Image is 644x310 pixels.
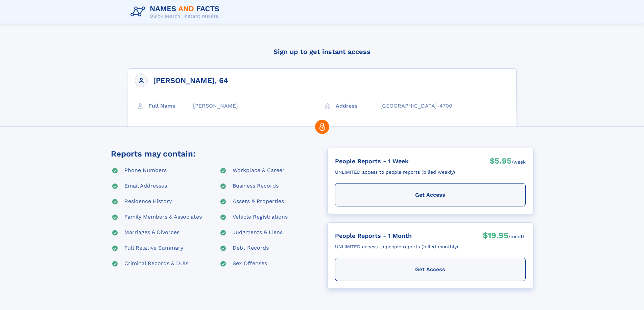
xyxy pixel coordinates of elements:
[233,229,283,237] div: Judgments & Liens
[233,167,285,175] div: Workplace & Career
[124,167,167,175] div: Phone Numbers
[124,198,172,206] div: Residence History
[128,41,517,62] h4: Sign up to get instant access
[511,156,526,168] div: /week
[335,183,526,206] div: Get Access
[124,213,202,221] div: Family Members & Associates
[233,198,284,206] div: Assets & Properties
[233,213,288,221] div: Vehicle Registrations
[233,244,269,252] div: Debt Records
[128,3,225,21] img: Logo Names and Facts
[124,229,180,237] div: Marriages & Divorces
[124,244,183,252] div: Full Relative Summary
[508,230,526,243] div: /month
[335,156,455,167] div: People Reports - 1 Week
[335,241,458,252] div: UNLIMITED access to people reports (billed monthly)
[233,260,267,268] div: Sex Offenses
[335,230,458,241] div: People Reports - 1 Month
[124,260,188,268] div: Criminal Records & DUIs
[233,182,279,190] div: Business Records
[111,148,195,160] div: Reports may contain:
[483,230,508,243] div: $19.95
[335,258,526,281] div: Get Access
[124,182,167,190] div: Email Addresses
[335,167,455,178] div: UNLIMITED access to people reports (billed weekly)
[490,156,511,168] div: $5.95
